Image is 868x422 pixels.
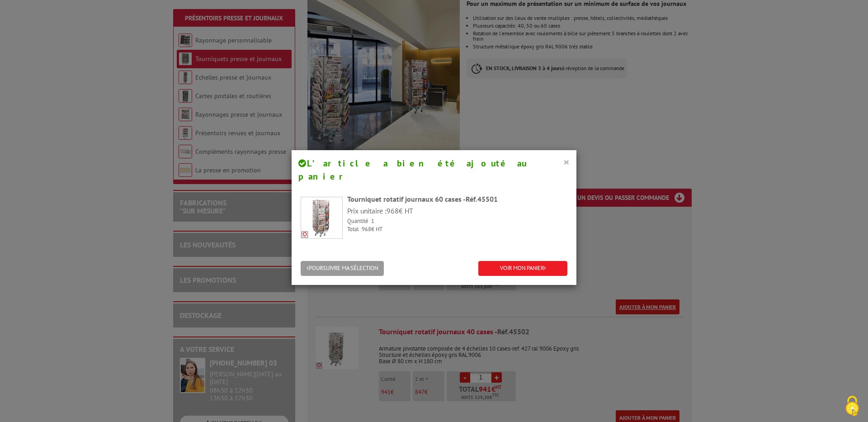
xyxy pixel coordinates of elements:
p: Quantité : [347,217,567,226]
p: Prix unitaire : € HT [347,206,567,216]
p: Total : € HT [347,225,567,234]
div: Tourniquet rotatif journaux 60 cases - [347,194,567,204]
button: POURSUIVRE MA SÉLECTION [301,261,384,276]
h4: L’article a bien été ajouté au panier [298,157,570,183]
span: 968 [362,225,371,233]
button: × [563,156,570,168]
span: 968 [387,206,399,215]
span: Réf.45501 [466,194,498,204]
button: Cookies (fenêtre modale) [836,391,868,422]
span: 1 [371,217,374,225]
a: VOIR MON PANIER [478,261,567,276]
img: Cookies (fenêtre modale) [841,395,863,417]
